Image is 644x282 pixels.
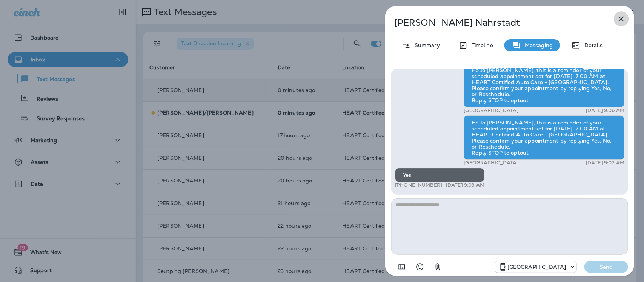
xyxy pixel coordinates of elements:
[394,259,409,274] button: Add in a premade template
[464,116,624,160] div: Hello [PERSON_NAME], this is a reminder of your scheduled appointment set for [DATE] 7:00 AM at H...
[586,160,624,166] p: [DATE] 9:02 AM
[411,42,440,48] p: Summary
[394,17,600,28] p: [PERSON_NAME] Nahrstadt
[464,108,518,114] p: [GEOGRAPHIC_DATA]
[395,168,484,182] div: Yes
[412,259,427,274] button: Select an emoji
[395,182,442,189] p: [PHONE_NUMBER]
[446,182,484,189] p: [DATE] 9:03 AM
[464,160,518,166] p: [GEOGRAPHIC_DATA]
[507,264,566,270] p: [GEOGRAPHIC_DATA]
[586,108,624,114] p: [DATE] 9:06 AM
[495,262,576,271] div: +1 (847) 262-3704
[464,63,624,108] div: Hello [PERSON_NAME], this is a reminder of your scheduled appointment set for [DATE] 7:00 AM at H...
[468,42,493,48] p: Timeline
[521,42,553,48] p: Messaging
[581,42,603,48] p: Details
